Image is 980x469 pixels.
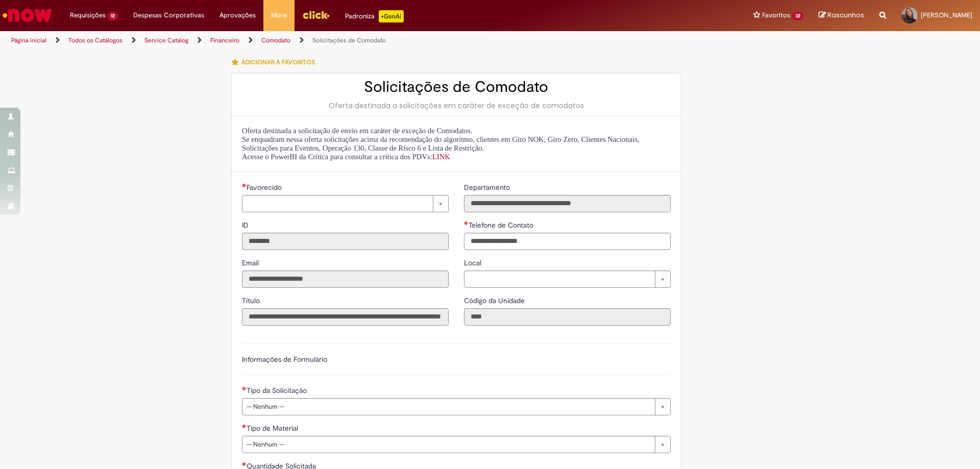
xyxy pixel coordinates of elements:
[464,233,671,250] input: Telefone de Contato
[247,386,309,395] span: Tipo da Solicitação
[108,12,118,20] span: 12
[379,10,404,22] p: +GenAi
[242,183,247,187] span: Necessários
[464,295,527,306] label: Somente leitura - Código da Unidade
[242,386,247,390] span: Necessários
[242,295,262,306] label: Somente leitura - Título
[11,36,46,44] a: Página inicial
[8,31,646,50] ul: Trilhas de página
[302,7,330,22] img: click_logo_yellow_360x200.png
[70,10,106,20] span: Requisições
[231,52,321,73] button: Adicionar a Favoritos
[464,182,512,192] label: Somente leitura - Departamento
[464,258,483,267] span: Local
[242,220,251,230] label: Somente leitura - ID
[242,258,261,268] label: Somente leitura - Email
[242,296,262,305] span: Somente leitura - Título
[432,153,450,161] a: LINK
[242,258,261,267] span: Somente leitura - Email
[762,10,790,20] span: Favoritos
[261,36,290,44] a: Comodato
[68,36,122,44] a: Todos os Catálogos
[242,127,640,161] span: Oferta destinada a solicitação de envio em caráter de exceção de Comodatos. Se enquadram nessa of...
[469,220,535,230] span: Telefone de Contato
[247,436,650,453] span: -- Nenhum --
[247,399,650,415] span: -- Nenhum --
[464,221,469,225] span: Obrigatório Preenchido
[242,308,449,326] input: Título
[242,424,247,428] span: Necessários
[464,195,671,212] input: Departamento
[345,10,404,22] div: Padroniza
[219,10,256,20] span: Aprovações
[242,233,449,250] input: ID
[242,79,671,95] h2: Solicitações de Comodato
[242,270,449,288] input: Email
[242,195,449,212] a: Limpar campo Favorecido
[792,12,803,20] span: 32
[464,308,671,326] input: Código da Unidade
[210,36,239,44] a: Financeiro
[1,5,54,26] img: ServiceNow
[827,10,864,20] span: Rascunhos
[271,10,287,20] span: More
[247,424,300,433] span: Tipo de Material
[464,183,512,192] span: Somente leitura - Departamento
[819,11,864,20] a: Rascunhos
[242,101,671,111] div: Oferta destinada a solicitações em caráter de exceção de comodatos
[247,183,284,192] span: Necessários - Favorecido
[464,296,527,305] span: Somente leitura - Código da Unidade
[241,58,315,66] span: Adicionar a Favoritos
[242,355,327,364] label: Informações de Formulário
[242,462,247,466] span: Necessários
[144,36,188,44] a: Service Catalog
[921,11,972,19] span: [PERSON_NAME]
[312,36,386,44] a: Solicitações de Comodato
[464,270,671,288] a: Limpar campo Local
[133,10,204,20] span: Despesas Corporativas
